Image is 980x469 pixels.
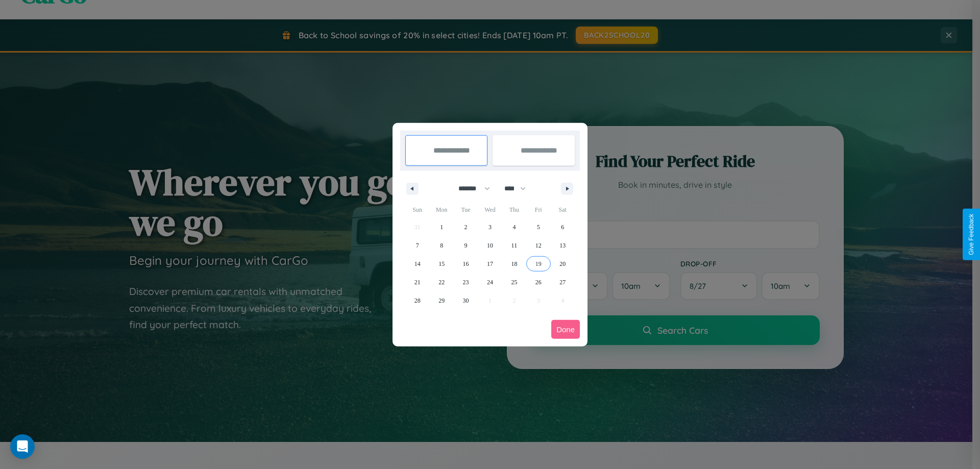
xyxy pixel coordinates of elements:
button: 1 [429,218,453,236]
button: 14 [405,255,429,273]
span: 18 [511,255,517,273]
button: 3 [478,218,502,236]
button: 4 [502,218,526,236]
span: 8 [440,236,443,255]
span: 26 [535,273,542,291]
span: 1 [440,218,443,236]
span: 30 [463,291,469,310]
span: 10 [487,236,493,255]
span: 19 [535,255,542,273]
span: 23 [463,273,469,291]
button: 23 [454,273,478,291]
button: 26 [526,273,550,291]
button: 11 [502,236,526,255]
button: 18 [502,255,526,273]
span: 4 [512,218,516,236]
button: 2 [454,218,478,236]
span: Tue [454,202,478,218]
button: 10 [478,236,502,255]
button: 17 [478,255,502,273]
button: 13 [551,236,575,255]
button: 12 [526,236,550,255]
div: Give Feedback [968,214,975,255]
div: Open Intercom Messenger [10,434,35,459]
span: 5 [537,218,540,236]
span: 2 [464,218,468,236]
span: 11 [511,236,518,255]
span: 13 [559,236,566,255]
button: 24 [478,273,502,291]
button: 9 [454,236,478,255]
span: Thu [502,202,526,218]
span: Mon [429,202,453,218]
span: 22 [438,273,445,291]
span: 12 [535,236,542,255]
span: 6 [561,218,564,236]
span: 9 [464,236,468,255]
button: 21 [405,273,429,291]
button: 25 [502,273,526,291]
button: 7 [405,236,429,255]
button: 30 [454,291,478,310]
button: 8 [429,236,453,255]
span: 3 [488,218,492,236]
span: 27 [559,273,566,291]
span: Sat [551,202,575,218]
span: 29 [438,291,445,310]
button: 28 [405,291,429,310]
button: 19 [526,255,550,273]
span: Wed [478,202,502,218]
span: 24 [487,273,493,291]
button: 20 [551,255,575,273]
span: 15 [438,255,445,273]
button: 15 [429,255,453,273]
button: 6 [551,218,575,236]
span: 28 [414,291,421,310]
span: Sun [405,202,429,218]
span: 25 [511,273,517,291]
span: 21 [414,273,421,291]
span: 16 [463,255,469,273]
button: 16 [454,255,478,273]
span: 14 [414,255,421,273]
button: 29 [429,291,453,310]
span: 17 [487,255,493,273]
button: 22 [429,273,453,291]
span: 20 [559,255,566,273]
span: Fri [526,202,550,218]
button: 5 [526,218,550,236]
button: Done [551,320,580,339]
button: 27 [551,273,575,291]
span: 7 [416,236,419,255]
